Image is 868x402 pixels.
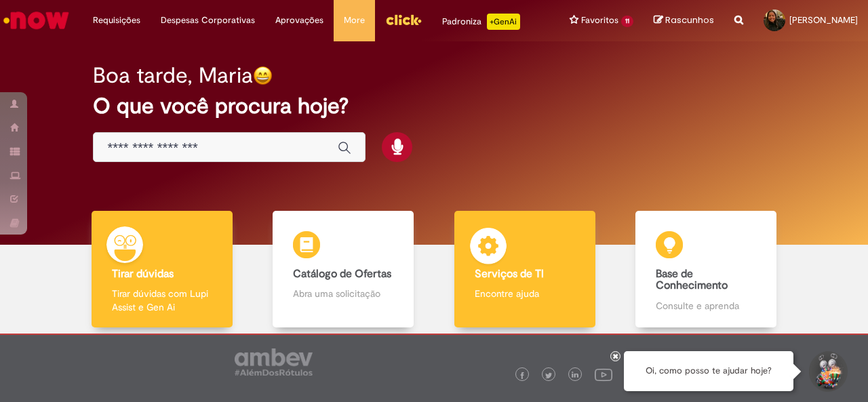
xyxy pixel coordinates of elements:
img: logo_footer_youtube.png [595,365,612,383]
span: Aprovações [275,14,323,27]
a: Catálogo de Ofertas Abra uma solicitação [253,211,435,328]
img: logo_footer_linkedin.png [572,371,578,380]
p: +GenAi [487,14,520,30]
img: click_logo_yellow_360x200.png [385,9,422,30]
b: Base de Conhecimento [656,267,728,293]
a: Rascunhos [654,14,714,27]
h2: O que você procura hoje? [93,94,774,118]
p: Tirar dúvidas com Lupi Assist e Gen Ai [112,287,212,314]
b: Catálogo de Ofertas [293,267,391,281]
img: logo_footer_twitter.png [545,372,552,379]
span: 11 [621,16,633,27]
span: Requisições [93,14,140,27]
span: More [344,14,365,27]
img: happy-face.png [253,66,273,85]
img: logo_footer_ambev_rotulo_gray.png [235,348,313,376]
button: Iniciar Conversa de Suporte [807,351,848,392]
span: [PERSON_NAME] [789,14,858,26]
p: Consulte e aprenda [656,299,756,313]
b: Tirar dúvidas [112,267,174,281]
img: logo_footer_facebook.png [519,372,526,379]
p: Abra uma solicitação [293,287,393,300]
p: Encontre ajuda [475,287,575,300]
span: Despesas Corporativas [161,14,255,27]
span: Favoritos [581,14,618,27]
b: Serviços de TI [475,267,544,281]
div: Oi, como posso te ajudar hoje? [624,351,793,391]
a: Tirar dúvidas Tirar dúvidas com Lupi Assist e Gen Ai [71,211,253,328]
img: ServiceNow [1,7,71,34]
a: Serviços de TI Encontre ajuda [434,211,616,328]
a: Base de Conhecimento Consulte e aprenda [616,211,797,328]
h2: Boa tarde, Maria [93,64,253,87]
div: Padroniza [442,14,520,30]
span: Rascunhos [665,14,714,26]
